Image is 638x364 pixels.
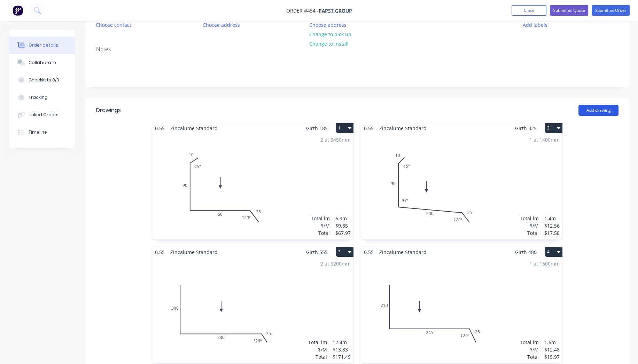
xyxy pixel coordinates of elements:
div: Collaborate [29,60,56,66]
div: 1.4m [544,215,560,222]
div: $17.58 [544,229,560,237]
span: Zincalume Standard [376,247,429,257]
div: 021024525120º1 at 1600mmTotal lm$/MTotal1.6m$12.48$19.97 [361,257,562,363]
div: 1 at 1400mm [529,136,560,143]
div: 2 at 3450mm [320,136,351,143]
div: Total lm [308,339,327,346]
button: Add labels [519,20,551,29]
button: Order details [9,37,75,54]
div: 1 at 1600mm [529,260,560,267]
div: Total [311,229,330,237]
button: Close [512,5,546,16]
span: Girth 480 [515,247,537,257]
a: Papst Group [319,7,352,14]
button: Change to pick up [306,30,355,39]
div: $12.48 [544,346,560,353]
span: Order #454 - [286,7,319,14]
div: $67.97 [335,229,351,237]
button: Collaborate [9,54,75,71]
div: $171.49 [333,353,351,361]
div: Timeline [29,129,47,135]
div: Linked Orders [29,112,59,118]
div: $/M [520,222,539,229]
span: 0.55 [152,123,168,133]
button: Submit as Order [592,5,630,16]
div: Total [520,353,539,361]
button: 3 [336,247,353,257]
div: Total [308,353,327,361]
div: $/M [311,222,330,229]
div: 030023025120º2 at 6200mmTotal lm$/MTotal12.4m$13.83$171.49 [152,257,353,363]
div: 010902002545º95º120º1 at 1400mmTotal lm$/MTotal1.4m$12.56$17.58 [361,133,562,239]
span: Girth 185 [306,123,328,133]
span: Zincalume Standard [168,123,220,133]
img: Factory [13,5,23,16]
span: 0.55 [361,123,376,133]
div: $19.97 [544,353,560,361]
div: Total [520,229,539,237]
button: Tracking [9,89,75,106]
div: $12.56 [544,222,560,229]
button: Change to install [306,39,352,48]
button: Submit as Quote [550,5,588,16]
div: 12.4m [333,339,351,346]
button: Checklists 0/0 [9,71,75,89]
div: Total lm [520,339,539,346]
div: 01090602545º120º2 at 3450mmTotal lm$/MTotal6.9m$9.85$67.97 [152,133,353,239]
button: Choose address [199,20,243,29]
span: 0.55 [152,247,168,257]
div: Tracking [29,94,48,101]
button: Choose contact [92,20,135,29]
div: Total lm [520,215,539,222]
span: Girth 555 [306,247,328,257]
div: 6.9m [335,215,351,222]
span: 0.55 [361,247,376,257]
span: Girth 325 [515,123,537,133]
span: Zincalume Standard [168,247,220,257]
div: 1.6m [544,339,560,346]
button: 2 [545,123,562,133]
div: 2 at 6200mm [320,260,351,267]
button: Timeline [9,124,75,141]
div: Order details [29,42,58,48]
div: $/M [308,346,327,353]
div: Total lm [311,215,330,222]
div: Checklists 0/0 [29,77,59,83]
div: $13.83 [333,346,351,353]
button: 4 [545,247,562,257]
div: $/M [520,346,539,353]
button: 1 [336,123,353,133]
span: Zincalume Standard [376,123,429,133]
button: Choose address [306,20,350,29]
div: Drawings [96,106,121,114]
div: Notes [96,46,618,53]
button: Linked Orders [9,106,75,124]
button: Add drawing [578,105,618,116]
div: $9.85 [335,222,351,229]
